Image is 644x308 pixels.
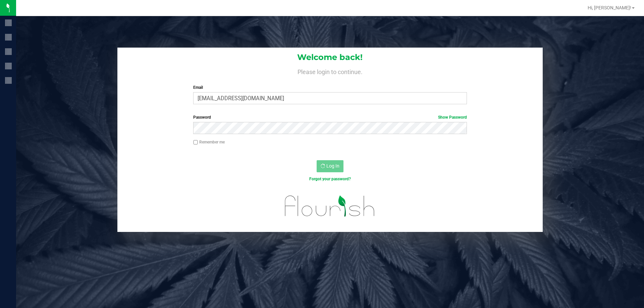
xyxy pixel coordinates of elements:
[588,5,631,10] span: Hi, [PERSON_NAME]!
[317,160,343,172] button: Log In
[193,84,467,90] label: Email
[193,139,225,145] label: Remember me
[438,115,467,120] a: Show Password
[193,140,198,145] input: Remember me
[309,177,351,181] a: Forgot your password?
[326,163,339,169] span: Log In
[193,115,211,120] span: Password
[117,53,543,62] h1: Welcome back!
[117,67,543,75] h4: Please login to continue.
[277,189,383,223] img: flourish_logo.svg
